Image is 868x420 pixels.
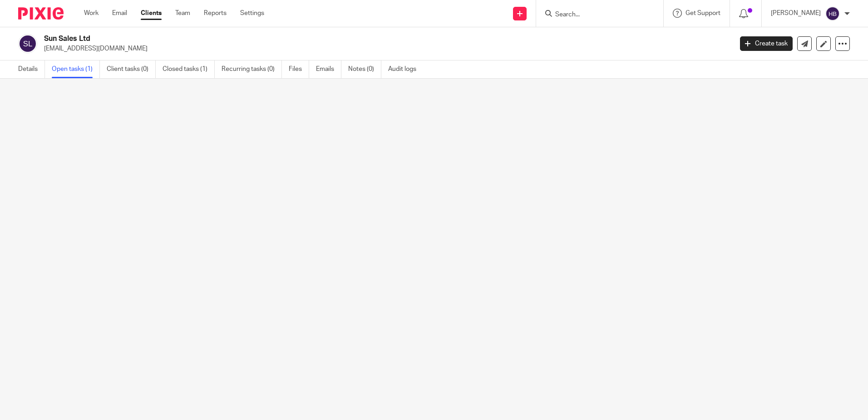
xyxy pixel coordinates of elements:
a: Client tasks (0) [107,60,156,78]
a: Recurring tasks (0) [222,60,282,78]
a: Open tasks (1) [52,60,100,78]
a: Files [289,60,309,78]
p: [PERSON_NAME] [771,9,821,18]
a: Settings [240,9,264,18]
a: Closed tasks (1) [163,60,215,78]
a: Emails [316,60,341,78]
img: svg%3E [18,34,37,53]
input: Search [554,11,636,19]
span: Get Support [686,10,720,16]
a: Details [18,60,45,78]
a: Team [175,9,190,18]
a: Edit client [816,36,831,51]
a: Email [112,9,127,18]
p: [EMAIL_ADDRESS][DOMAIN_NAME] [44,44,726,53]
a: Send new email [797,36,812,51]
a: Reports [204,9,227,18]
a: Audit logs [388,60,423,78]
a: Notes (0) [348,60,381,78]
img: Pixie [18,7,64,20]
a: Work [84,9,99,18]
img: svg%3E [825,6,840,21]
a: Clients [141,9,162,18]
h2: Sun Sales Ltd [44,34,590,44]
a: Create task [740,36,793,51]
